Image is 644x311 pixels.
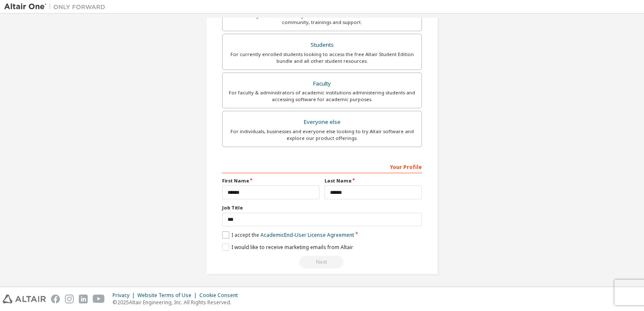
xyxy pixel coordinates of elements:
[222,231,354,239] label: I accept the
[228,51,416,64] div: For currently enrolled students looking to access the free Altair Student Edition bundle and all ...
[65,295,74,303] img: instagram.svg
[325,177,422,184] label: Last Name
[113,299,243,306] p: © 2025 Altair Engineering, Inc. All Rights Reserved.
[228,128,416,142] div: For individuals, businesses and everyone else looking to try Altair software and explore our prod...
[222,244,353,251] label: I would like to receive marketing emails from Altair
[228,89,416,103] div: For faculty & administrators of academic institutions administering students and accessing softwa...
[4,3,110,11] img: Altair One
[222,256,422,268] div: Read and acccept EULA to continue
[222,160,422,173] div: Your Profile
[137,292,199,299] div: Website Terms of Use
[79,295,88,303] img: linkedin.svg
[222,204,422,211] label: Job Title
[93,295,105,303] img: youtube.svg
[228,116,416,128] div: Everyone else
[199,292,243,299] div: Cookie Consent
[260,231,354,239] a: Academic End-User License Agreement
[222,177,319,184] label: First Name
[3,295,46,303] img: altair_logo.svg
[113,292,137,299] div: Privacy
[228,78,416,90] div: Faculty
[51,295,60,303] img: facebook.svg
[228,12,416,26] div: For existing customers looking to access software downloads, HPC resources, community, trainings ...
[228,39,416,51] div: Students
